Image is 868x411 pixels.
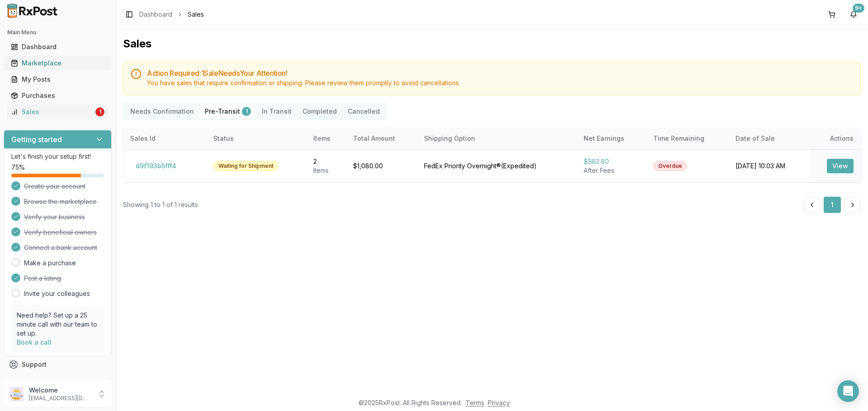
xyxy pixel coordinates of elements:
[424,162,569,171] div: FedEx Priority Overnight® ( Expedited )
[4,72,112,87] button: My Posts
[353,162,410,171] div: $1,080.00
[297,104,342,119] button: Completed
[488,399,510,406] a: Privacy
[11,163,25,172] span: 75 %
[4,356,112,373] button: Support
[24,243,97,252] span: Connect a bank account
[24,259,76,268] a: Make a purchase
[29,395,92,402] p: [EMAIL_ADDRESS][DOMAIN_NAME]
[313,166,339,175] div: Item s
[11,75,104,84] div: My Posts
[728,128,809,149] th: Date of Sale
[4,40,112,54] button: Dashboard
[139,10,204,19] nav: breadcrumb
[846,7,861,22] button: 9+
[17,338,52,346] a: Book a call
[24,274,61,283] span: Post a listing
[306,128,346,149] th: Items
[242,107,251,116] div: 1
[346,128,417,149] th: Total Amount
[123,200,198,209] div: Showing 1 to 1 of 1 results
[199,104,256,119] button: Pre-Transit
[29,386,92,395] p: Welcome
[147,69,853,77] h5: Action Required: 1 Sale Need s Your Attention!
[4,56,112,70] button: Marketplace
[11,152,104,161] p: Let's finish your setup first!
[837,380,859,402] div: Open Intercom Messenger
[11,107,94,116] div: Sales
[584,157,638,166] div: $982.80
[17,311,99,338] p: Need help? Set up a 25 minute call with our team to set up.
[7,55,108,71] a: Marketplace
[24,289,90,298] a: Invite your colleagues
[4,105,112,119] button: Sales1
[188,10,204,19] span: Sales
[147,79,853,88] div: You have sales that require confirmation or shipping. Please review them promptly to avoid cancel...
[342,104,385,119] button: Cancelled
[417,128,576,149] th: Shipping Option
[213,161,278,171] div: Waiting for Shipment
[827,159,854,173] button: View
[123,128,206,149] th: Sales Id
[130,159,182,173] button: d9f193b5fff4
[313,157,339,166] div: 2
[653,161,687,171] div: Overdue
[24,228,97,237] span: Verify beneficial owners
[95,107,104,116] div: 1
[853,4,864,13] div: 9+
[736,162,802,171] div: [DATE] 10:03 AM
[22,376,52,385] span: Feedback
[4,88,112,103] button: Purchases
[123,37,861,51] h1: Sales
[11,91,104,100] div: Purchases
[7,88,108,104] a: Purchases
[11,42,104,51] div: Dashboard
[24,212,85,222] span: Verify your business
[7,39,108,55] a: Dashboard
[7,29,108,36] h2: Main Menu
[24,197,97,206] span: Browse the marketplace
[4,4,61,18] img: RxPost Logo
[11,59,104,68] div: Marketplace
[824,197,841,213] button: 1
[11,134,62,145] h3: Getting started
[584,166,638,175] div: After Fees
[466,399,484,406] a: Terms
[809,128,861,149] th: Actions
[7,71,108,88] a: My Posts
[646,128,728,149] th: Time Remaining
[9,387,24,401] img: User avatar
[206,128,306,149] th: Status
[7,104,108,120] a: Sales1
[256,104,297,119] button: In Transit
[125,104,199,119] button: Needs Confirmation
[576,128,646,149] th: Net Earnings
[24,182,85,191] span: Create your account
[139,10,172,19] a: Dashboard
[4,373,112,389] button: Feedback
